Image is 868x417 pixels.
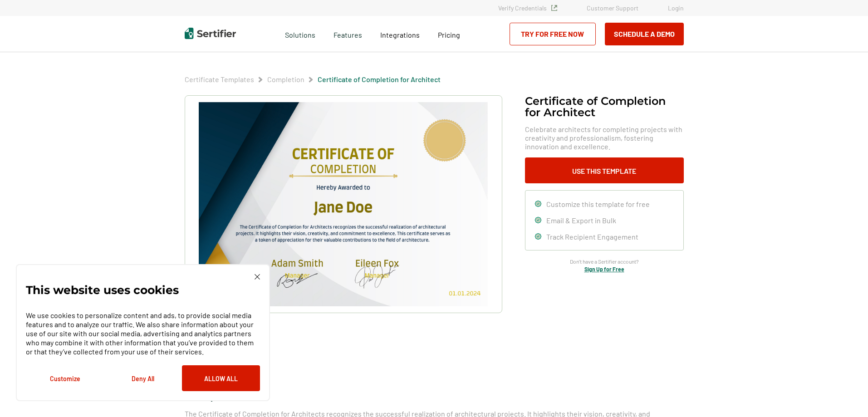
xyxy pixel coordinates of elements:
span: Solutions [285,28,315,39]
p: This website uses cookies [26,285,179,294]
div: Breadcrumb [185,75,441,84]
p: We use cookies to personalize content and ads, to provide social media features and to analyze ou... [26,311,260,356]
img: Certificate of Completion​ for Architect [199,102,487,306]
span: Track Recipient Engagement [546,232,638,241]
img: Verified [551,5,557,11]
span: Integrations [380,30,420,39]
span: Customize this template for free [546,200,650,208]
a: Certificate Templates [185,75,254,83]
h1: Certificate of Completion​ for Architect [525,95,684,118]
span: Pricing [438,30,460,39]
span: Celebrate architects for completing projects with creativity and professionalism, fostering innov... [525,125,684,151]
a: Try for Free Now [510,23,596,45]
a: Completion [267,75,304,83]
img: Sertifier | Digital Credentialing Platform [185,28,236,39]
a: Verify Credentials [498,4,557,12]
a: Integrations [380,28,420,39]
button: Deny All [104,365,182,391]
a: Customer Support [587,4,638,12]
a: Login [668,4,684,12]
img: Cookie Popup Close [255,274,260,280]
button: Allow All [182,365,260,391]
button: Schedule a Demo [605,23,684,45]
a: Pricing [438,28,460,39]
a: Sign Up for Free [584,266,624,272]
iframe: Chat Widget [823,373,868,417]
a: Certificate of Completion​ for Architect [318,75,441,83]
span: Don’t have a Sertifier account? [570,257,639,266]
span: Features [333,28,362,39]
button: Customize [26,365,104,391]
span: Email & Export in Bulk [546,216,616,225]
button: Use This Template [525,157,684,183]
